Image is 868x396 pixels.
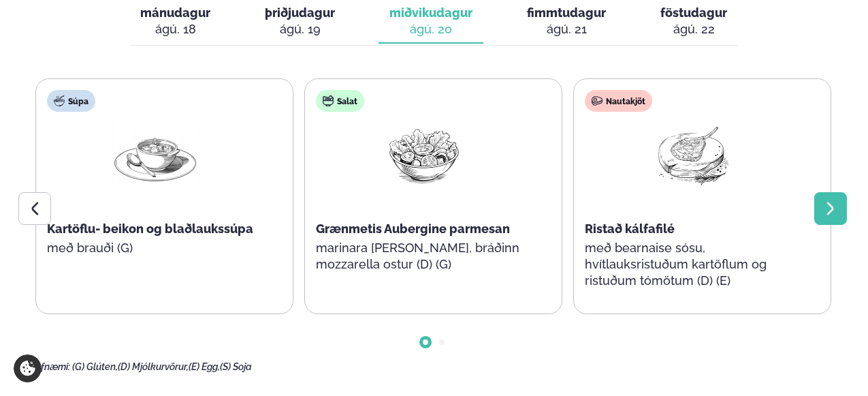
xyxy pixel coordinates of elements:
[323,95,334,106] img: salad.svg
[381,123,468,186] img: Salad.png
[54,95,65,106] img: soup.svg
[316,90,364,112] div: Salat
[140,5,210,20] span: mánudagur
[389,5,472,20] span: miðvikudagur
[316,240,532,273] p: marinara [PERSON_NAME], bráðinn mozzarella ostur (D) (G)
[527,5,606,20] span: fimmtudagur
[423,339,428,345] span: Go to slide 1
[140,21,210,37] div: ágú. 18
[527,21,606,37] div: ágú. 21
[47,240,263,256] p: með brauði (G)
[265,5,335,20] span: þriðjudagur
[112,123,199,186] img: Soup.png
[34,361,70,372] span: Ofnæmi:
[649,123,737,186] img: Lamb-Meat.png
[14,354,42,382] a: Cookie settings
[189,361,220,372] span: (E) Egg,
[316,222,510,236] span: Grænmetis Aubergine parmesan
[592,95,602,106] img: beef.svg
[585,240,801,289] p: með bearnaise sósu, hvítlauksristuðum kartöflum og ristuðum tómötum (D) (E)
[585,222,675,236] span: Ristað kálfafilé
[439,339,445,345] span: Go to slide 2
[660,21,727,37] div: ágú. 22
[47,222,253,236] span: Kartöflu- beikon og blaðlaukssúpa
[389,21,472,37] div: ágú. 20
[660,5,727,20] span: föstudagur
[585,90,652,112] div: Nautakjöt
[72,361,118,372] span: (G) Glúten,
[220,361,252,372] span: (S) Soja
[118,361,189,372] span: (D) Mjólkurvörur,
[265,21,335,37] div: ágú. 19
[47,90,95,112] div: Súpa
